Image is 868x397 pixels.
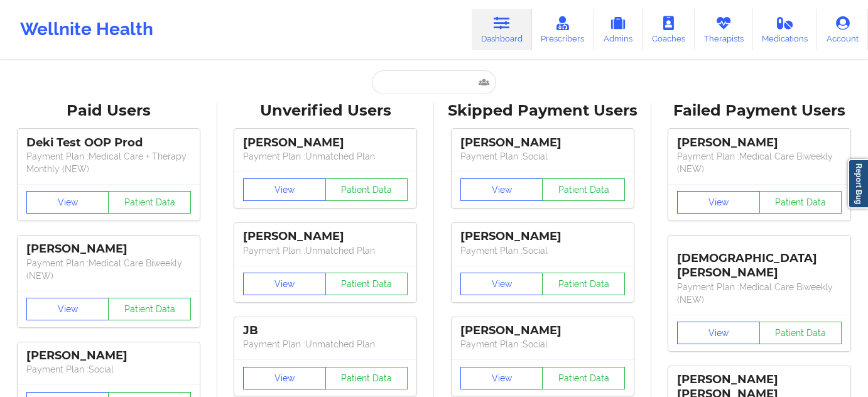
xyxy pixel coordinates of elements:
button: View [460,178,543,201]
p: Payment Plan : Medical Care + Therapy Monthly (NEW) [26,150,191,175]
p: Payment Plan : Social [460,338,625,351]
p: Payment Plan : Social [460,244,625,257]
button: View [243,273,326,295]
button: View [26,298,109,320]
div: JB [243,324,408,338]
a: Account [817,9,868,50]
button: Patient Data [325,178,408,201]
button: Patient Data [759,322,842,344]
a: Admins [594,9,643,50]
button: View [460,367,543,389]
div: Failed Payment Users [660,101,860,121]
p: Payment Plan : Social [26,363,191,376]
p: Payment Plan : Medical Care Biweekly (NEW) [677,281,842,306]
div: [DEMOGRAPHIC_DATA][PERSON_NAME] [677,242,842,280]
div: [PERSON_NAME] [26,349,191,363]
p: Payment Plan : Social [460,150,625,163]
button: View [243,367,326,389]
div: [PERSON_NAME] [460,324,625,338]
div: [PERSON_NAME] [460,136,625,150]
a: Coaches [643,9,695,50]
button: Patient Data [542,178,625,201]
button: Patient Data [542,367,625,389]
button: Patient Data [108,191,191,214]
a: Prescribers [532,9,594,50]
button: View [677,191,760,214]
a: Therapists [695,9,753,50]
a: Report Bug [848,159,868,209]
div: Deki Test OOP Prod [26,136,191,150]
div: Unverified Users [226,101,426,121]
a: Medications [753,9,818,50]
div: Paid Users [9,101,209,121]
div: [PERSON_NAME] [677,136,842,150]
button: Patient Data [542,273,625,295]
p: Payment Plan : Unmatched Plan [243,150,408,163]
div: [PERSON_NAME] [243,229,408,244]
p: Payment Plan : Unmatched Plan [243,244,408,257]
button: Patient Data [325,273,408,295]
p: Payment Plan : Medical Care Biweekly (NEW) [677,150,842,175]
button: View [243,178,326,201]
button: View [677,322,760,344]
button: Patient Data [325,367,408,389]
div: [PERSON_NAME] [460,229,625,244]
button: Patient Data [108,298,191,320]
div: [PERSON_NAME] [26,242,191,256]
div: Skipped Payment Users [443,101,643,121]
div: [PERSON_NAME] [243,136,408,150]
a: Dashboard [472,9,532,50]
button: Patient Data [759,191,842,214]
p: Payment Plan : Unmatched Plan [243,338,408,351]
button: View [460,273,543,295]
p: Payment Plan : Medical Care Biweekly (NEW) [26,257,191,282]
button: View [26,191,109,214]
